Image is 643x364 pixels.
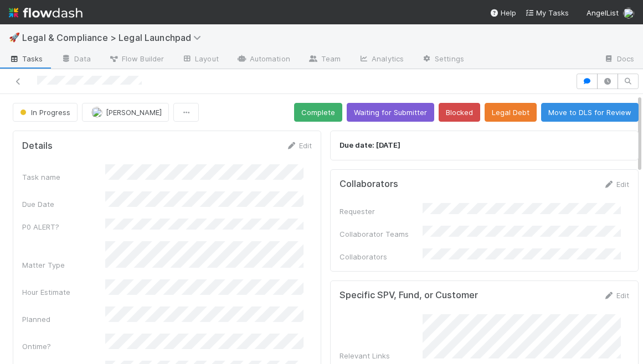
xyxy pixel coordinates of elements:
div: Help [490,7,516,18]
a: Layout [173,51,228,69]
a: Automation [228,51,299,69]
h5: Details [22,141,53,152]
span: In Progress [18,108,70,117]
a: Docs [595,51,643,69]
strong: Due date: [DATE] [339,141,400,149]
a: My Tasks [525,7,569,18]
a: Edit [603,291,629,300]
a: Team [299,51,349,69]
span: AngelList [587,8,619,17]
a: Settings [413,51,473,69]
img: logo-inverted-e16ddd16eac7371096b0.svg [9,3,83,22]
button: In Progress [13,103,78,122]
h5: Specific SPV, Fund, or Customer [339,290,478,301]
div: P0 ALERT? [22,221,105,232]
a: Analytics [349,51,413,69]
a: Flow Builder [100,51,173,69]
a: Edit [603,180,629,189]
span: [PERSON_NAME] [106,108,162,117]
div: Matter Type [22,259,105,271]
button: Move to DLS for Review [541,103,639,122]
img: avatar_b5be9b1b-4537-4870-b8e7-50cc2287641b.png [91,107,102,118]
button: [PERSON_NAME] [82,103,169,122]
div: Task name [22,171,105,183]
div: Hour Estimate [22,287,105,298]
span: Flow Builder [109,53,164,64]
h5: Collaborators [339,179,398,190]
span: My Tasks [525,8,569,17]
img: avatar_6811aa62-070e-4b0a-ab85-15874fb457a1.png [623,8,634,19]
span: Tasks [9,53,43,64]
button: Complete [294,103,342,122]
div: Ontime? [22,341,105,352]
button: Blocked [439,103,480,122]
div: Relevant Links [339,350,423,361]
div: Collaborator Teams [339,228,423,240]
div: Requester [339,206,423,217]
a: Data [52,51,100,69]
a: Edit [286,141,312,150]
div: Due Date [22,199,105,210]
div: Collaborators [339,251,423,262]
span: 🚀 [9,33,20,42]
span: Legal & Compliance > Legal Launchpad [22,32,207,43]
button: Legal Debt [485,103,537,122]
div: Planned [22,314,105,325]
button: Waiting for Submitter [347,103,434,122]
